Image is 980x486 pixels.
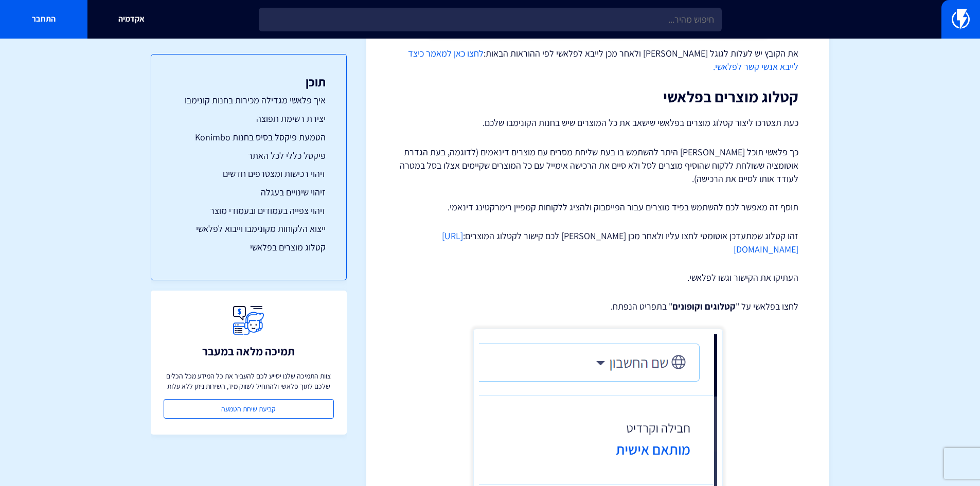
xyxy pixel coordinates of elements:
[397,47,798,73] p: את הקובץ יש לעלות לגוגל [PERSON_NAME] ולאחר מכן לייבא לפלאשי לפי ההוראות הבאות:
[172,112,326,125] a: יצירת רשימת תפוצה
[172,186,326,199] a: זיהוי שינויים בעגלה
[672,300,736,312] strong: קטלוגים וקופונים
[172,204,326,218] a: זיהוי צפייה בעמודים ובעמודי מוצר
[172,131,326,144] a: הטמעת פיקסל בסיס בחנות Konimbo
[397,229,798,256] p: זהו קטלוג שמתעדכן אוטומטי לחצו עליו ולאחר מכן [PERSON_NAME] לכם קישור לקטלוג המוצרים:
[172,241,326,254] a: קטלוג מוצרים בפלאשי
[172,222,326,236] a: ייצוא הלקוחות מקונימבו וייבוא לפלאשי
[408,47,798,73] a: לחצו כאן למאמר כיצד לייבא אנשי קשר לפלאשי.
[397,146,798,185] p: כך פלאשי תוכל [PERSON_NAME] היתר להשתמש בו בעת שליחת מסרים עם מוצרים דינאמים (לדוגמה, בעת הגדרת א...
[164,371,334,391] p: צוות התמיכה שלנו יסייע לכם להעביר את כל המידע מכל הכלים שלכם לתוך פלאשי ולהתחיל לשווק מיד, השירות...
[172,149,326,163] a: פיקסל כללי לכל האתר
[397,300,798,313] p: לחצו בפלאשי על " " בתפריט הנפתח.
[172,75,326,88] h3: תוכן
[172,94,326,107] a: איך פלאשי מגדילה מכירות בחנות קונימבו
[397,201,798,214] p: תוסף זה מאפשר לכם להשתמש בפיד מוצרים עבור הפייסבוק ולהציג ללקוחות קמפיין רימרקטינג דינאמי.
[397,271,798,284] p: העתיקו את הקישור וגשו לפלאשי.
[397,88,798,105] h2: קטלוג מוצרים בפלאשי
[442,230,798,255] a: [URL][DOMAIN_NAME]
[172,167,326,181] a: זיהוי רכישות ומצטרפים חדשים
[259,8,722,31] input: חיפוש מהיר...
[397,116,798,130] p: כעת תצטרכו ליצור קטלוג מוצרים בפלאשי שישאב את כל המוצרים שיש בחנות הקונימבו שלכם.
[164,399,334,419] a: קביעת שיחת הטמעה
[202,345,295,357] h3: תמיכה מלאה במעבר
